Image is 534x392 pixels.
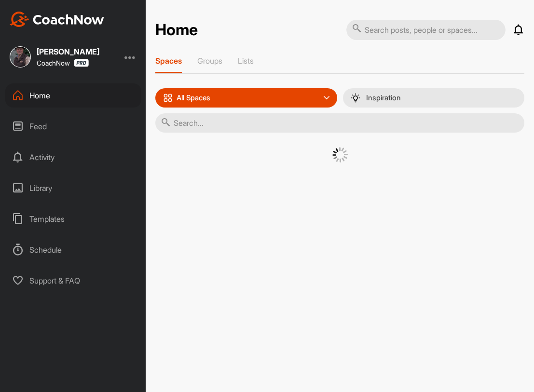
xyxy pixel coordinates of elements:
[155,21,198,40] h2: Home
[346,20,506,40] input: Search posts, people or spaces...
[163,93,173,103] img: icon
[10,12,104,27] img: CoachNow
[5,176,141,200] div: Library
[5,145,141,169] div: Activity
[5,269,141,293] div: Support & FAQ
[177,94,210,102] p: All Spaces
[197,56,222,66] p: Groups
[5,114,141,138] div: Feed
[155,113,524,133] input: Search...
[332,147,348,162] img: G6gVgL6ErOh57ABN0eRmCEwV0I4iEi4d8EwaPGI0tHgoAbU4EAHFLEQAh+QQFCgALACwIAA4AGAASAAAEbHDJSesaOCdk+8xg...
[351,93,360,103] img: menuIcon
[366,94,401,102] p: Inspiration
[37,48,99,55] div: [PERSON_NAME]
[238,56,254,66] p: Lists
[155,56,182,66] p: Spaces
[74,59,89,67] img: CoachNow Pro
[5,83,141,108] div: Home
[5,207,141,231] div: Templates
[10,46,31,68] img: square_f8f397c70efcd0ae6f92c40788c6018a.jpg
[5,238,141,262] div: Schedule
[37,59,89,67] div: CoachNow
